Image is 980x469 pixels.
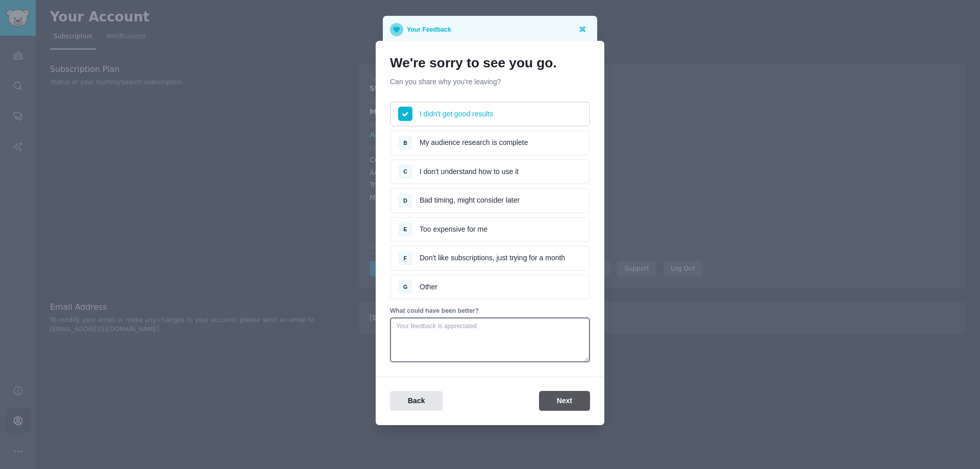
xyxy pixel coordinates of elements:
[403,140,407,146] span: B
[390,77,590,87] p: Can you share why you're leaving?
[404,255,407,261] span: F
[403,226,407,232] span: E
[539,391,590,411] button: Next
[403,198,407,204] span: D
[390,55,590,71] h1: We're sorry to see you go.
[407,23,451,36] p: Your Feedback
[403,168,407,175] span: C
[390,391,443,411] button: Back
[403,284,407,290] span: G
[390,307,590,316] p: What could have been better?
